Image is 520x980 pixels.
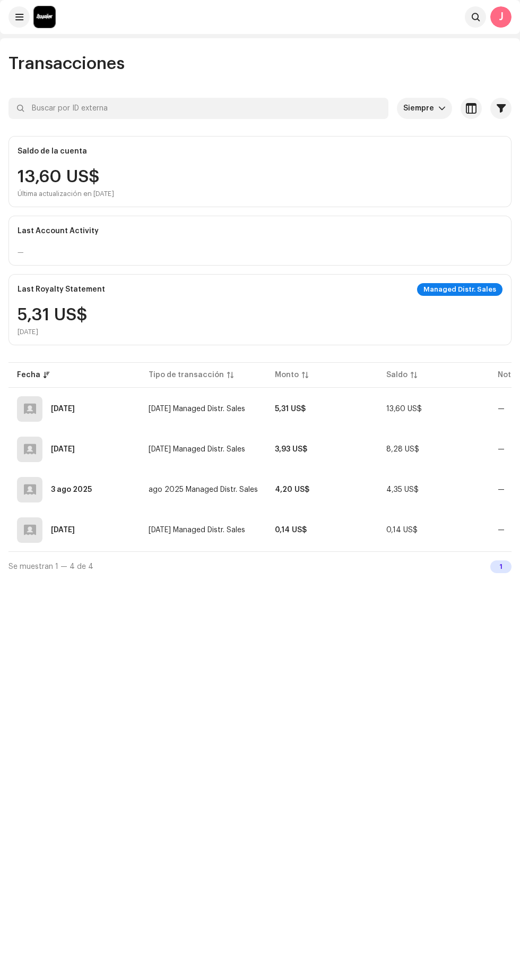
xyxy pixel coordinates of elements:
strong: 4,20 US$ [275,486,309,493]
div: Last Royalty Statement [18,285,105,294]
strong: 5,31 US$ [275,405,306,413]
span: 4,35 US$ [386,486,419,493]
input: Buscar por ID externa [8,98,388,119]
re-a-table-badge: — [498,446,505,453]
div: Última actualización en [DATE] [18,190,114,198]
strong: 3,93 US$ [275,446,307,453]
span: 8,28 US$ [386,446,419,453]
div: Fecha [17,370,40,380]
span: ago 2025 Managed Distr. Sales [149,486,258,493]
re-a-table-badge: — [498,486,505,493]
div: 5 sept 2025 [51,446,75,453]
div: [DATE] [18,328,88,336]
div: Monto [275,370,299,380]
div: J [490,6,512,28]
strong: 0,14 US$ [275,526,307,534]
div: Last Account Activity [18,227,99,235]
div: 3 ago 2025 [51,486,92,493]
span: 13,60 US$ [386,405,422,413]
re-a-table-badge: — [498,405,505,413]
span: jun 2025 Managed Distr. Sales [149,526,245,534]
span: Siempre [403,98,438,119]
div: dropdown trigger [438,98,446,119]
div: — [18,248,24,257]
re-a-table-badge: — [498,526,505,534]
span: oct 2025 Managed Distr. Sales [149,405,245,413]
span: sept 2025 Managed Distr. Sales [149,446,245,453]
div: 8 oct 2025 [51,405,75,413]
div: Saldo de la cuenta [18,147,87,156]
span: 0,14 US$ [386,526,418,534]
div: Managed Distr. Sales [417,283,502,296]
span: Transacciones [8,55,125,72]
img: 10370c6a-d0e2-4592-b8a2-38f444b0ca44 [34,6,55,28]
div: 1 [490,560,512,573]
div: 4 jul 2025 [51,526,75,534]
span: Se muestran 1 — 4 de 4 [8,563,93,570]
div: Saldo [386,370,408,380]
div: Tipo de transacción [149,370,224,380]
